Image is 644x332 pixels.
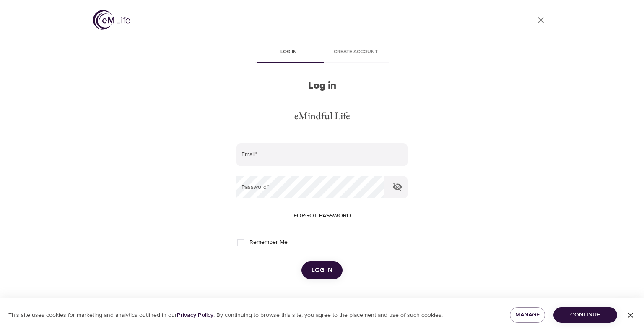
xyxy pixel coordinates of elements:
[249,238,288,247] span: Remember Me
[293,211,351,221] span: Forgot password
[236,43,408,63] div: disabled tabs example
[517,310,538,320] span: Manage
[301,261,343,279] button: Log in
[93,10,130,30] img: logo
[260,48,317,57] span: Log in
[312,265,332,276] span: Log in
[314,296,330,306] div: OR
[290,208,354,224] button: Forgot password
[327,48,384,57] span: Create account
[177,311,213,319] a: Privacy Policy
[531,10,551,30] a: close
[236,80,408,92] h2: Log in
[294,109,350,123] div: eMindful Life
[553,307,617,323] button: Continue
[510,307,545,323] button: Manage
[560,310,610,320] span: Continue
